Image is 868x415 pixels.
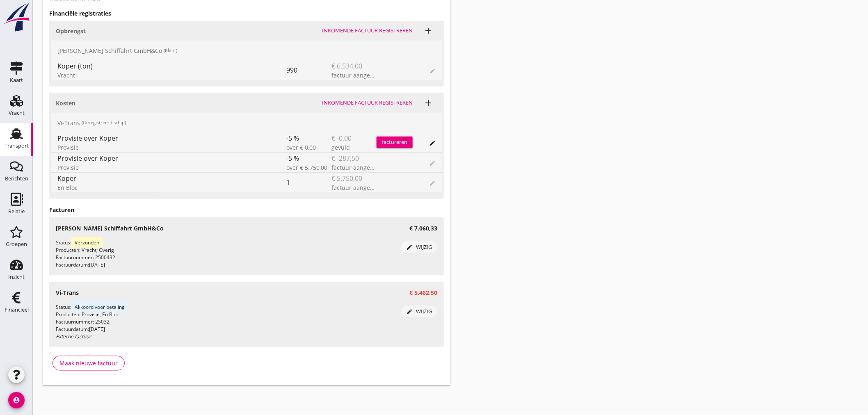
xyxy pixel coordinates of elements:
[377,138,413,146] div: factureren
[331,133,352,143] span: € -0,00
[423,26,433,36] i: add
[401,242,437,253] button: wijzig
[57,173,286,183] div: Koper
[407,244,413,251] i: edit
[51,41,442,60] div: [PERSON_NAME] Schiffahrt GmbH&Co
[56,224,164,233] h3: [PERSON_NAME] Schiffahrt GmbH&Co
[409,224,437,233] h3: € 7.060,33
[71,237,103,248] span: Verzonden
[429,140,436,146] i: edit
[56,99,75,107] strong: Kosten
[57,183,286,192] div: En Bloc
[331,163,377,172] div: factuur aangemaakt
[71,302,128,312] span: Akkoord voor betaling
[322,27,413,35] div: Inkomende factuur registreren
[322,99,413,107] div: Inkomende factuur registreren
[286,132,331,152] div: -5 %
[407,308,413,315] i: edit
[8,209,25,214] div: Relatie
[56,333,91,340] span: Externe factuur
[331,173,362,183] span: € 5.750,00
[49,205,444,214] h3: Facturen
[57,61,286,71] div: Koper (ton)
[51,113,442,132] div: Vi-Trans
[331,183,377,192] div: factuur aangemaakt
[423,98,433,108] i: add
[331,61,362,71] span: € 6.534,00
[319,25,416,36] button: Inkomende factuur registreren
[5,307,29,312] div: Financieel
[89,326,105,333] span: [DATE]
[286,60,331,80] div: 990
[404,308,434,316] div: wijzig
[56,27,86,35] strong: Opbrengst
[5,143,29,148] div: Transport
[377,137,413,148] button: factureren
[56,239,401,269] div: Status: Producten: Vracht, Overig Factuurnummer: 2500432 Factuurdatum:
[286,163,331,172] div: over € 5.750,00
[57,133,286,143] div: Provisie over Koper
[286,173,331,192] div: 1
[49,9,444,18] h3: Financiële registraties
[59,359,118,368] div: Maak nieuwe factuur
[56,288,79,297] h3: Vi-Trans
[10,78,23,83] div: Kaart
[56,303,401,340] div: Status: Producten: Provisie, En Bloc Factuurnummer: 25032 Factuurdatum:
[57,143,286,152] div: Provisie
[331,143,377,152] div: gevuld
[57,71,286,80] div: Vracht
[8,392,25,408] i: account_circle
[8,274,25,280] div: Inzicht
[82,119,126,126] small: (Geregistreerd schip)
[409,288,437,297] h3: € 5.462,50
[331,71,377,80] div: factuur aangemaakt
[331,153,359,163] span: € -287,50
[286,143,331,152] div: over € 0,00
[319,97,416,109] button: Inkomende factuur registreren
[5,176,28,181] div: Berichten
[401,306,437,317] button: wijzig
[57,153,286,163] div: Provisie over Koper
[2,2,31,32] img: logo-small.a267ee39.svg
[164,47,177,54] small: (Klant)
[89,261,105,268] span: [DATE]
[286,153,331,172] div: -5 %
[404,243,434,251] div: wijzig
[9,110,25,116] div: Vracht
[57,163,286,172] div: Provisie
[6,242,27,247] div: Groepen
[53,356,125,371] button: Maak nieuwe factuur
